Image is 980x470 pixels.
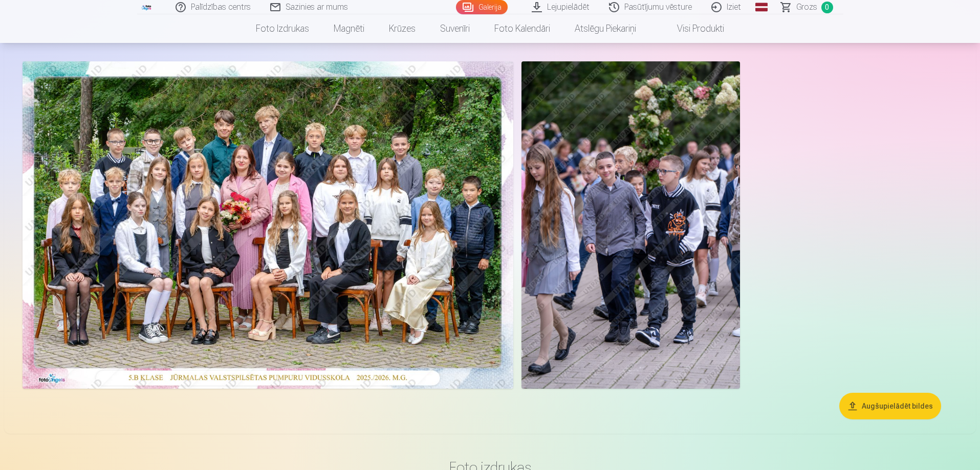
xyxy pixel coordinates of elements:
[244,14,321,43] a: Foto izdrukas
[377,14,428,43] a: Krūzes
[648,14,736,43] a: Visi produkti
[428,14,482,43] a: Suvenīri
[796,1,817,13] span: Grozs
[321,14,377,43] a: Magnēti
[141,4,153,10] img: /fa3
[839,393,941,419] button: Augšupielādēt bildes
[562,14,648,43] a: Atslēgu piekariņi
[482,14,562,43] a: Foto kalendāri
[821,2,833,13] span: 0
